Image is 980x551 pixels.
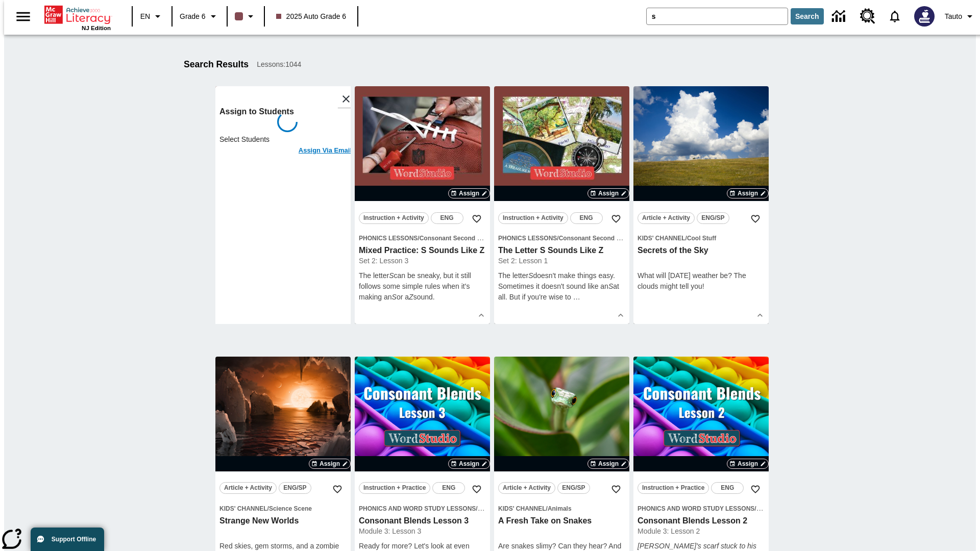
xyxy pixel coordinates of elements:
span: Article + Activity [224,483,272,493]
a: Notifications [881,3,908,30]
span: Topic: Phonics and Word Study Lessons/Consonant Blends [638,503,765,514]
em: Z [409,293,413,301]
button: Assign Choose Dates [587,459,629,469]
button: Instruction + Practice [359,482,430,494]
span: Topic: Phonics Lessons/Consonant Second Sounds [359,233,486,243]
button: Article + Activity [638,212,695,224]
span: Lessons : 1044 [257,59,301,70]
button: Assign Via Email [296,144,355,159]
button: Grade: Grade 6, Select a grade [176,7,224,26]
button: Add to Favorites [746,480,765,498]
span: / [418,235,419,242]
span: Topic: Kids' Channel/Animals [498,503,625,514]
span: Phonics Lessons [498,235,557,242]
span: Consonant Second Sounds [559,235,639,242]
span: ENG/SP [701,213,724,223]
button: Show Details [752,308,768,323]
p: Select Students [219,134,355,144]
span: EN [140,11,150,22]
h6: Assign to Students [219,105,355,119]
span: Instruction + Practice [642,483,704,493]
div: lesson details [633,86,769,324]
span: ENG [580,213,593,223]
div: lesson details [494,86,629,324]
button: Add to Favorites [607,210,625,228]
div: lesson details [215,86,351,324]
span: 2025 Auto Grade 6 [276,11,347,22]
span: Article + Activity [642,213,690,223]
div: Home [44,4,111,31]
span: Consonant Blends [478,505,532,512]
button: ENG [570,212,603,224]
em: S [392,293,397,301]
span: Instruction + Activity [363,213,424,223]
span: / [557,235,558,242]
span: ENG/SP [283,483,306,493]
p: The letter doesn't make things easy. Sometimes it doesn't sound like an at all. But if you're wis... [498,270,625,303]
span: ENG [440,213,454,223]
span: Instruction + Practice [363,483,426,493]
h3: Consonant Blends Lesson 2 [638,516,765,527]
button: Support Offline [31,528,104,551]
button: Add to Favorites [746,210,765,228]
span: ENG [721,483,734,493]
a: Data Center [826,3,854,31]
span: Article + Activity [503,483,551,493]
span: Assign [738,459,758,468]
p: The letter can be sneaky, but it still follows some simple rules when it's making an or a sound. [359,270,486,303]
h3: Consonant Blends Lesson 3 [359,516,486,527]
span: Assign [738,189,758,198]
button: Assign Choose Dates [448,459,490,469]
em: S [608,282,613,290]
button: Assign Choose Dates [309,459,351,469]
a: Resource Center, Will open in new tab [854,3,881,30]
span: / [754,504,763,512]
span: Topic: Phonics Lessons/Consonant Second Sounds [498,233,625,243]
h6: Assign Via Email [299,145,352,157]
span: Support Offline [52,536,96,543]
button: Instruction + Activity [359,212,429,224]
button: Assign Choose Dates [587,188,629,198]
button: Show Details [474,308,489,323]
span: / [267,505,269,512]
em: S [528,271,533,280]
span: Assign [459,459,479,468]
span: Assign [459,189,479,198]
p: What will [DATE] weather be? The clouds might tell you! [638,270,765,292]
span: Cool Stuff [687,235,716,242]
span: … [573,293,580,301]
button: Article + Activity [219,482,277,494]
span: Kids' Channel [498,505,546,512]
span: Science Scene [269,505,312,512]
div: lesson details [355,86,490,324]
span: Tauto [945,11,962,22]
span: Kids' Channel [219,505,267,512]
h3: The Letter S Sounds Like Z [498,245,625,256]
img: Avatar [914,6,935,27]
button: Class color is dark brown. Change class color [231,7,261,26]
button: ENG/SP [279,482,311,494]
button: Show Details [613,308,628,323]
button: Add to Favorites [328,480,347,498]
span: Topic: Kids' Channel/Cool Stuff [638,233,765,243]
span: Kids' Channel [638,235,685,242]
button: ENG [432,482,465,494]
button: Close [337,90,355,108]
span: Assign [598,189,619,198]
button: Add to Favorites [468,480,486,498]
span: Phonics Lessons [359,235,418,242]
span: Animals [548,505,572,512]
span: Instruction + Activity [503,213,563,223]
button: Assign Choose Dates [727,459,769,469]
button: Assign Choose Dates [448,188,490,198]
h1: Search Results [184,59,249,70]
span: Grade 6 [180,11,206,22]
span: Assign [320,459,340,468]
span: Phonics and Word Study Lessons [638,505,754,512]
button: Add to Favorites [468,210,486,228]
span: Topic: Kids' Channel/Science Scene [219,503,347,514]
button: Search [791,8,824,24]
h3: Secrets of the Sky [638,245,765,256]
span: NJ Edition [82,25,111,31]
span: Assign [598,459,619,468]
